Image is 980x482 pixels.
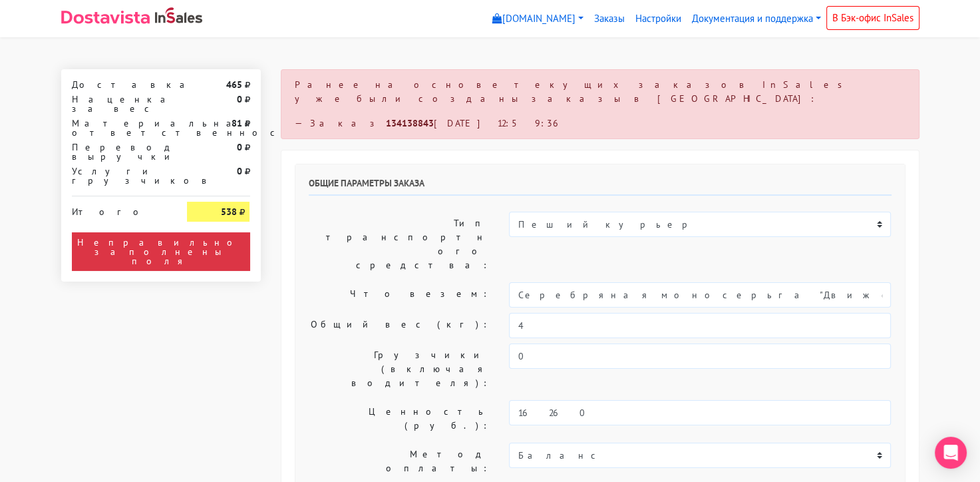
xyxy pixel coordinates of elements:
[155,7,203,23] img: InSales
[299,212,500,277] label: Тип транспортного средства:
[62,80,178,89] div: Доставка
[236,93,242,105] strong: 0
[220,206,236,218] strong: 538
[630,6,687,32] a: Настройки
[299,313,500,338] label: Общий вес (кг):
[386,117,434,129] strong: 134138843
[687,6,826,32] a: Документация и поддержка
[487,6,589,32] a: [DOMAIN_NAME]
[295,117,905,130] div: — Заказ [DATE] 12:59:36
[62,142,178,161] div: Перевод выручки
[236,141,242,153] strong: 0
[935,437,967,469] div: Open Intercom Messenger
[299,344,500,395] label: Грузчики (включая водителя):
[236,165,242,177] strong: 0
[231,117,242,129] strong: 81
[62,95,178,113] div: Наценка за вес
[299,443,500,480] label: Метод оплаты:
[295,78,905,106] p: Ранее на основе текущих заказов InSales уже были созданы заказы в [GEOGRAPHIC_DATA]:
[226,79,242,91] strong: 465
[309,178,892,196] h6: Общие параметры заказа
[61,11,150,24] img: Dostavista - срочная курьерская служба доставки
[299,282,500,308] label: Что везем:
[62,119,178,137] div: Материальная ответственность
[62,166,178,185] div: Услуги грузчиков
[72,202,168,216] div: Итого
[72,232,250,271] div: Неправильно заполнены поля
[826,6,919,30] a: В Бэк-офис InSales
[589,6,630,32] a: Заказы
[299,400,500,437] label: Ценность (руб.):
